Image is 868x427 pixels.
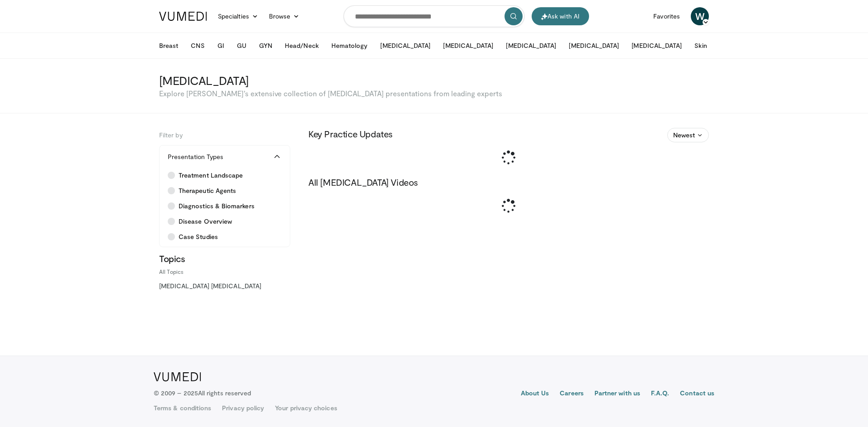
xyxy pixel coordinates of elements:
[231,37,252,55] button: GU
[179,171,243,180] span: Treatment Landscape
[594,389,640,399] a: Partner with us
[689,37,712,55] button: Skin
[198,389,251,397] span: All rights reserved
[212,37,230,55] button: GI
[375,37,436,55] button: [MEDICAL_DATA]
[159,282,290,291] a: [MEDICAL_DATA] [MEDICAL_DATA]
[159,89,709,99] p: Explore [PERSON_NAME]’s extensive collection of [MEDICAL_DATA] presentations from leading experts
[521,389,549,399] a: About Us
[326,37,373,55] button: Hematology
[500,37,561,55] button: [MEDICAL_DATA]
[179,202,255,211] span: Diagnostics & Biomarkers
[159,253,290,264] h4: Topics
[673,131,695,140] span: Newest
[344,5,524,27] input: Search topics, interventions
[222,404,264,413] a: Privacy policy
[680,389,714,399] a: Contact us
[154,389,251,398] p: © 2009 – 2025
[438,37,499,55] button: [MEDICAL_DATA]
[179,232,218,241] span: Case Studies
[563,37,624,55] button: [MEDICAL_DATA]
[626,37,687,55] button: [MEDICAL_DATA]
[264,7,305,25] a: Browse
[308,176,709,188] h3: All [MEDICAL_DATA] Videos
[212,7,264,25] a: Specialties
[254,37,278,55] button: GYN
[667,128,709,142] button: Newest
[154,37,184,55] button: Breast
[154,372,201,381] img: VuMedi Logo
[308,128,709,140] h3: Key Practice Updates
[159,128,290,140] h5: Filter by
[179,217,232,226] span: Disease Overview
[648,7,685,25] a: Favorites
[279,37,324,55] button: Head/Neck
[532,7,589,25] button: Ask with AI
[154,404,211,413] a: Terms & conditions
[159,12,207,21] img: VuMedi Logo
[179,186,236,195] span: Therapeutic Agents
[651,389,669,399] a: F.A.Q.
[560,389,584,399] a: Careers
[160,145,290,168] button: Presentation Types
[275,404,337,413] a: Your privacy choices
[159,73,709,88] h3: [MEDICAL_DATA]
[185,37,210,55] button: CNS
[691,7,709,25] a: W
[159,268,290,275] p: All Topics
